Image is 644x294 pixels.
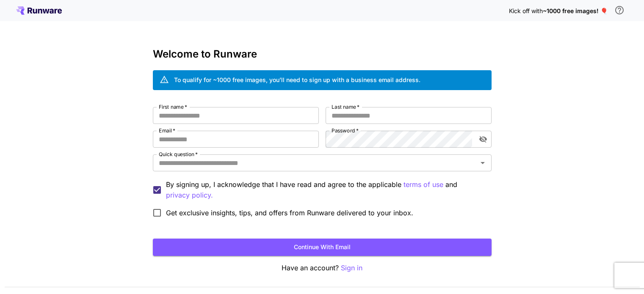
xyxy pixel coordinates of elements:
[509,7,543,14] span: Kick off with
[153,263,492,273] p: Have an account?
[166,208,413,218] span: Get exclusive insights, tips, and offers from Runware delivered to your inbox.
[332,103,359,110] label: Last name
[611,2,628,19] button: In order to qualify for free credit, you need to sign up with a business email address and click ...
[159,127,175,134] label: Email
[341,263,362,273] button: Sign in
[477,157,489,169] button: Open
[166,190,213,201] p: privacy policy.
[404,179,443,190] p: terms of use
[332,127,359,134] label: Password
[159,151,198,158] label: Quick question
[543,7,608,14] span: ~1000 free images! 🎈
[153,48,492,60] h3: Welcome to Runware
[475,132,491,147] button: toggle password visibility
[159,103,187,110] label: First name
[404,179,443,190] button: By signing up, I acknowledge that I have read and agree to the applicable and privacy policy.
[174,75,420,84] div: To qualify for ~1000 free images, you’ll need to sign up with a business email address.
[166,179,485,201] p: By signing up, I acknowledge that I have read and agree to the applicable and
[153,239,492,256] button: Continue with email
[166,190,213,201] button: By signing up, I acknowledge that I have read and agree to the applicable terms of use and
